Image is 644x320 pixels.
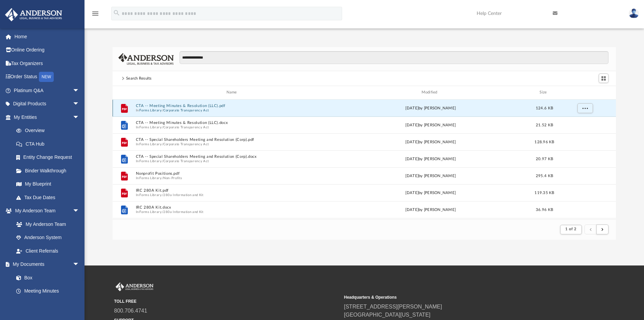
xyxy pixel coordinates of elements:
button: 280a Information and Kit [163,210,204,214]
span: arrow_drop_down [73,258,86,272]
button: 280a Information and Kit [163,193,204,197]
div: [DATE] by [PERSON_NAME] [333,156,528,162]
a: Box [9,271,83,284]
a: Entity Change Request [9,151,90,164]
button: Corporate Transparency Act [163,142,209,146]
span: 119.35 KB [534,191,554,194]
div: [DATE] by [PERSON_NAME] [333,173,528,179]
a: Binder Walkthrough [9,164,90,177]
a: Meeting Minutes [9,284,86,298]
div: NEW [39,72,54,82]
div: [DATE] by [PERSON_NAME] [333,105,528,111]
button: Forms Library [139,142,162,146]
div: Name [135,89,330,95]
a: Digital Productsarrow_drop_down [5,97,90,111]
span: 124.6 KB [536,106,553,110]
span: In [136,159,330,163]
button: Forms Library [139,125,162,129]
span: / [162,176,163,180]
a: CTA Hub [9,137,90,151]
button: Nonprofit Positions.pdf [136,171,330,176]
a: Order StatusNEW [5,70,90,84]
div: id [116,89,133,95]
a: Platinum Q&Aarrow_drop_down [5,84,90,97]
button: Corporate Transparency Act [163,108,209,112]
img: User Pic [629,8,639,18]
div: grid [113,100,616,219]
button: 1 of 2 [560,225,581,234]
div: [DATE] by [PERSON_NAME] [333,207,528,213]
a: My Anderson Teamarrow_drop_down [5,204,86,218]
button: Forms Library [139,108,162,112]
span: / [162,108,163,112]
a: My Blueprint [9,177,86,191]
img: Anderson Advisors Platinum Portal [3,8,64,21]
span: In [136,125,330,129]
a: My Entitiesarrow_drop_down [5,110,90,124]
a: [STREET_ADDRESS][PERSON_NAME] [344,304,442,310]
small: TOLL FREE [114,298,339,304]
span: / [162,159,163,163]
button: Switch to Grid View [599,73,609,83]
a: Tax Due Dates [9,191,90,204]
a: My Documentsarrow_drop_down [5,258,86,271]
div: [DATE] by [PERSON_NAME] [333,122,528,128]
span: 20.97 KB [536,157,553,161]
span: / [162,210,163,214]
a: My Anderson Team [9,217,83,231]
a: Home [5,30,90,43]
span: 1 of 2 [565,227,576,231]
small: Headquarters & Operations [344,294,569,300]
span: / [162,193,163,197]
div: Modified [333,89,528,95]
button: Non-Profits [163,176,182,180]
button: Forms Library [139,193,162,197]
div: Size [531,89,558,95]
a: Client Referrals [9,244,86,258]
span: arrow_drop_down [73,204,86,218]
button: Forms Library [139,176,162,180]
button: CTA -- Meeting Minutes & Resolution (LLC).pdf [136,104,330,108]
button: Corporate Transparency Act [163,159,209,163]
span: In [136,193,330,197]
span: In [136,176,330,180]
a: [GEOGRAPHIC_DATA][US_STATE] [344,312,431,318]
button: IRC 280A Kit.pdf [136,188,330,193]
span: arrow_drop_down [73,84,86,98]
button: Corporate Transparency Act [163,125,209,129]
i: search [113,9,120,17]
img: Anderson Advisors Platinum Portal [114,282,155,291]
span: arrow_drop_down [73,97,86,111]
span: arrow_drop_down [73,110,86,124]
span: 128.96 KB [534,140,554,144]
span: In [136,108,330,112]
input: Search files and folders [180,51,609,64]
a: menu [91,13,99,18]
span: 36.96 KB [536,208,553,211]
button: CTA -- Special Shareholders Meeting and Resolution (Corp).pdf [136,137,330,142]
div: Search Results [126,76,152,82]
span: 295.4 KB [536,174,553,177]
span: 21.52 KB [536,123,553,127]
div: [DATE] by [PERSON_NAME] [333,139,528,145]
span: In [136,210,330,214]
span: / [162,142,163,146]
a: Anderson System [9,231,86,244]
a: Overview [9,124,90,137]
button: CTA -- Meeting Minutes & Resolution (LLC).docx [136,121,330,125]
a: Online Ordering [5,43,90,57]
span: / [162,125,163,129]
a: Tax Organizers [5,57,90,70]
a: 800.706.4741 [114,308,147,314]
button: Forms Library [139,159,162,163]
button: Forms Library [139,210,162,214]
button: IRC 280A Kit.docx [136,205,330,210]
i: menu [91,9,99,18]
div: [DATE] by [PERSON_NAME] [333,190,528,196]
span: In [136,142,330,146]
button: CTA -- Special Shareholders Meeting and Resolution (Corp).docx [136,154,330,159]
button: More options [577,103,593,113]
